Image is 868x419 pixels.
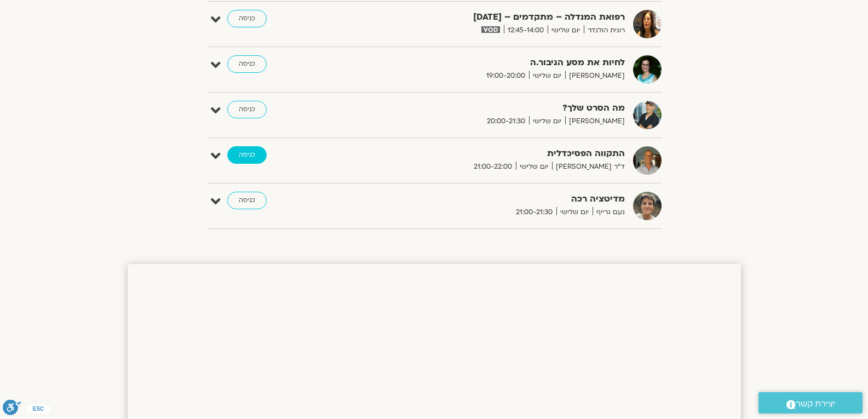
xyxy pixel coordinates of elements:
span: 21:00-21:30 [512,206,556,218]
span: ד"ר [PERSON_NAME] [552,161,625,173]
a: יצירת קשר [758,392,863,414]
a: כניסה [227,55,267,73]
img: vodicon [481,26,499,33]
span: נעם גרייף [593,206,625,218]
span: יום שלישי [556,206,593,218]
a: כניסה [227,192,267,209]
span: 12:45-14:00 [504,25,548,36]
strong: מדיטציה רכה [357,192,625,206]
a: כניסה [227,101,267,118]
span: [PERSON_NAME] [565,116,625,127]
span: יצירת קשר [796,397,835,411]
span: יום שלישי [548,25,584,36]
a: כניסה [227,146,267,164]
span: [PERSON_NAME] [565,70,625,82]
strong: לחיות את מסע הגיבור.ה [357,55,625,70]
span: רונית הולנדר [584,25,625,36]
span: יום שלישי [529,116,565,127]
strong: רפואת המנדלה – מתקדמים – [DATE] [357,10,625,25]
span: 19:00-20:00 [482,70,529,82]
a: כניסה [227,10,267,27]
span: 20:00-21:30 [483,116,529,127]
span: יום שלישי [516,161,552,173]
span: 21:00-22:00 [470,161,516,173]
strong: מה הסרט שלך? [357,101,625,116]
strong: התקווה הפסיכדלית [357,146,625,161]
span: יום שלישי [529,70,565,82]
